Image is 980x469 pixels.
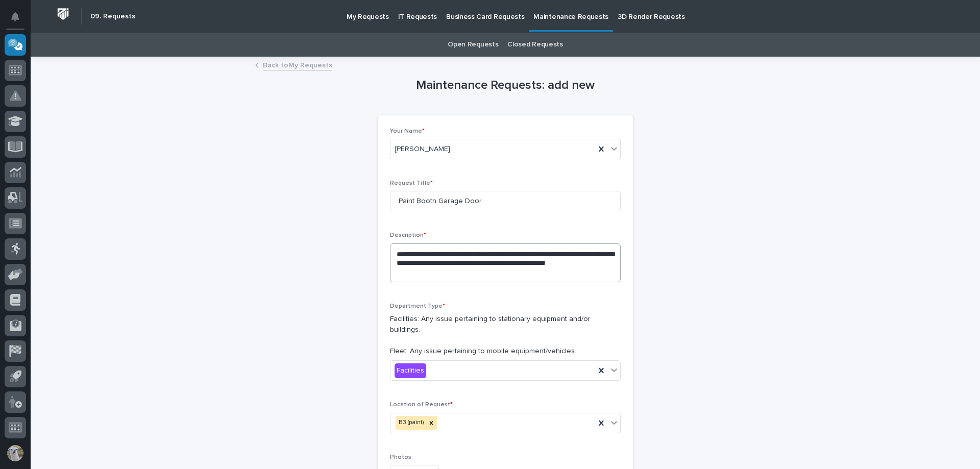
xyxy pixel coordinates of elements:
[390,128,425,134] span: Your Name
[390,454,411,460] span: Photos
[395,363,426,378] div: Facilities
[448,33,498,57] a: Open Requests
[13,12,26,29] div: Notifications
[54,5,72,23] img: Workspace Logo
[5,6,26,28] button: Notifications
[396,416,426,430] div: B3 (paint)
[263,59,332,70] a: Back toMy Requests
[390,314,621,356] p: Facilities: Any issue pertaining to stationary equipment and/or buildings. Fleet: Any issue perta...
[395,144,450,155] span: [PERSON_NAME]
[390,232,426,238] span: Description
[507,33,562,57] a: Closed Requests
[390,402,453,408] span: Location of Request
[5,442,26,464] button: users-avatar
[390,180,433,186] span: Request Title
[390,303,445,309] span: Department Type
[90,12,135,21] h2: 09. Requests
[378,78,633,93] h1: Maintenance Requests: add new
